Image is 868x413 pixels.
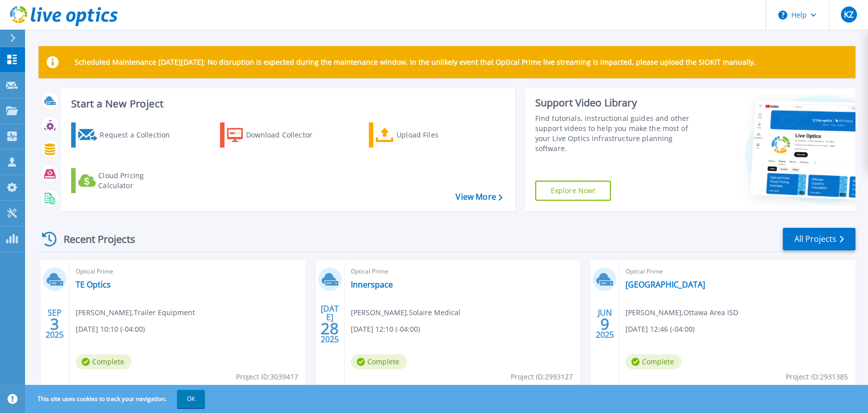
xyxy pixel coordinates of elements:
[625,324,695,335] span: [DATE] 12:46 (-04:00)
[76,324,145,335] span: [DATE] 10:10 (-04:00)
[351,354,407,369] span: Complete
[786,371,848,382] span: Project ID: 2931385
[100,125,180,145] div: Request a Collection
[71,122,183,148] a: Request a Collection
[511,371,573,382] span: Project ID: 2993127
[236,371,298,382] span: Project ID: 3039417
[71,98,502,109] h3: Start a New Project
[50,320,59,328] span: 3
[45,306,64,342] div: SEP 2025
[71,168,183,193] a: Cloud Pricing Calculator
[369,122,481,148] a: Upload Files
[220,122,332,148] a: Download Collector
[535,113,703,154] div: Find tutorials, instructional guides and other support videos to help you make the most of your L...
[351,266,575,277] span: Optical Prime
[535,96,703,109] div: Support Video Library
[39,227,149,251] div: Recent Projects
[535,181,611,201] a: Explore Now!
[75,58,756,66] p: Scheduled Maintenance [DATE][DATE]: No disruption is expected during the maintenance window. In t...
[76,266,300,277] span: Optical Prime
[600,320,609,328] span: 9
[177,390,205,408] button: OK
[783,228,855,250] a: All Projects
[595,306,614,342] div: JUN 2025
[351,307,461,318] span: [PERSON_NAME] , Solaire Medical
[98,171,178,191] div: Cloud Pricing Calculator
[76,354,132,369] span: Complete
[76,307,195,318] span: [PERSON_NAME] , Trailer Equipment
[28,390,205,408] span: This site uses cookies to track your navigation.
[625,354,682,369] span: Complete
[320,306,339,342] div: [DATE] 2025
[351,324,420,335] span: [DATE] 12:10 (-04:00)
[246,125,326,145] div: Download Collector
[351,280,393,290] a: Innerspace
[396,125,477,145] div: Upload Files
[321,324,339,333] span: 28
[456,192,502,202] a: View More
[625,280,705,290] a: [GEOGRAPHIC_DATA]
[76,280,111,290] a: TE Optics
[844,11,853,19] span: KZ
[625,266,849,277] span: Optical Prime
[625,307,738,318] span: [PERSON_NAME] , Ottawa Area ISD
